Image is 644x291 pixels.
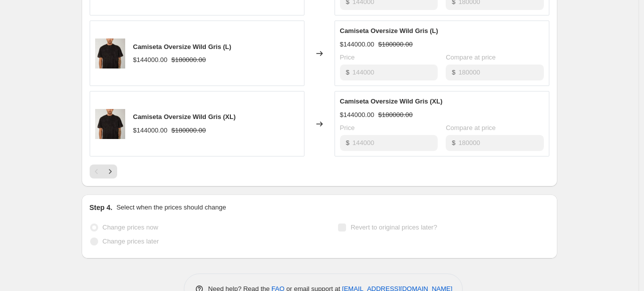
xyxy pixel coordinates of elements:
div: $144000.00 [340,110,375,120]
img: Black21ECOM_1672_80x.jpg [95,109,125,139]
span: Price [340,124,355,131]
span: $ [452,68,455,76]
div: $144000.00 [133,125,168,135]
span: Revert to original prices later? [351,223,437,231]
nav: Pagination [90,164,117,178]
strike: $180000.00 [171,55,206,65]
div: $144000.00 [133,55,168,65]
strike: $180000.00 [171,125,206,135]
strike: $180000.00 [378,39,413,49]
span: Compare at price [446,124,496,131]
span: Change prices later [103,237,159,245]
span: Change prices now [103,223,158,231]
span: $ [346,139,350,146]
strike: $180000.00 [378,110,413,120]
span: Price [340,53,355,61]
button: Next [103,164,117,178]
p: Select when the prices should change [116,202,226,212]
span: Camiseta Oversize Wild Gris (XL) [340,97,443,105]
span: $ [452,139,455,146]
span: Camiseta Oversize Wild Gris (XL) [133,113,236,120]
span: Camiseta Oversize Wild Gris (L) [133,43,231,50]
img: Black21ECOM_1672_80x.jpg [95,38,125,68]
span: Camiseta Oversize Wild Gris (L) [340,27,438,34]
div: $144000.00 [340,39,375,49]
span: $ [346,68,350,76]
h2: Step 4. [90,202,113,212]
span: Compare at price [446,53,496,61]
